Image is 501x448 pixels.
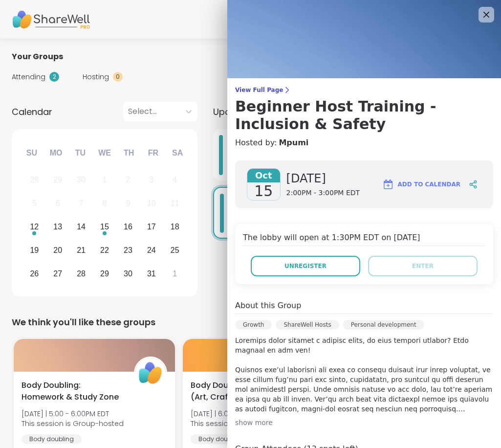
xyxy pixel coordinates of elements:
div: Choose Thursday, October 16th, 2025 [118,217,139,238]
div: Choose Thursday, October 23rd, 2025 [118,240,139,261]
div: Body doubling [191,434,251,444]
div: Not available Saturday, October 4th, 2025 [164,170,185,191]
div: 13 [53,220,62,233]
div: Choose Saturday, October 18th, 2025 [164,217,185,238]
span: This session is Group-hosted [22,419,124,428]
p: Loremips dolor sitamet c adipisc elits, do eius tempori utlabor? Etdo magnaal en adm ven! Quisnos... [235,336,493,414]
div: Body doubling [22,434,82,444]
div: 12 [30,220,39,233]
div: 21 [77,244,86,257]
span: Calendar [12,105,52,118]
div: 31 [147,267,156,280]
span: This session is Group-hosted [191,419,293,428]
div: 30 [77,173,86,186]
div: Personal development [343,320,424,330]
div: 1 [103,173,107,186]
button: Add to Calendar [378,173,465,196]
div: Not available Tuesday, September 30th, 2025 [71,170,92,191]
div: 24 [147,244,156,257]
div: Sa [167,142,188,164]
img: ShareWell Logomark [382,179,394,190]
span: 2:00PM - 3:00PM EDT [286,188,360,198]
div: Choose Friday, October 17th, 2025 [141,217,162,238]
span: 15 [254,182,273,200]
div: Not available Tuesday, October 7th, 2025 [71,193,92,214]
div: Not available Monday, September 29th, 2025 [47,170,68,191]
div: Tu [69,142,91,164]
div: Not available Wednesday, October 8th, 2025 [94,193,115,214]
div: 7 [79,197,84,210]
span: Your Groups [12,51,63,63]
div: 28 [77,267,86,280]
div: 19 [30,244,39,257]
div: Choose Saturday, October 25th, 2025 [164,240,185,261]
span: Add to Calendar [398,180,460,189]
span: Upcoming [213,105,258,118]
span: Hosting [83,72,109,82]
h4: The lobby will open at 1:30PM EDT on [DATE] [243,232,485,246]
span: Enter [412,262,434,270]
div: 6 [56,197,60,210]
div: 28 [30,173,39,186]
div: Choose Tuesday, October 21st, 2025 [71,240,92,261]
div: 2 [126,173,130,186]
div: 3 [149,173,153,186]
div: Choose Monday, October 20th, 2025 [47,240,68,261]
div: Choose Thursday, October 30th, 2025 [118,263,139,284]
div: Choose Friday, October 31st, 2025 [141,263,162,284]
div: Choose Tuesday, October 28th, 2025 [71,263,92,284]
div: 5 [32,197,37,210]
div: Choose Wednesday, October 15th, 2025 [94,217,115,238]
div: Mo [45,142,66,164]
div: Choose Sunday, October 26th, 2025 [24,263,45,284]
div: Choose Sunday, October 19th, 2025 [24,240,45,261]
div: Th [118,142,140,164]
div: 29 [53,173,62,186]
div: Growth [235,320,272,330]
button: Enter [368,256,478,276]
h3: Beginner Host Training - Inclusion & Safety [235,98,493,133]
div: Not available Friday, October 10th, 2025 [141,193,162,214]
div: Not available Monday, October 6th, 2025 [47,193,68,214]
div: Choose Wednesday, October 22nd, 2025 [94,240,115,261]
img: ShareWell [135,358,166,388]
div: 23 [124,244,132,257]
div: Not available Saturday, October 11th, 2025 [164,193,185,214]
a: Mpumi [279,137,308,149]
span: View Full Page [235,86,493,94]
span: [DATE] | 5:00 - 6:00PM EDT [22,409,124,419]
div: month 2025-10 [22,168,186,285]
div: 30 [124,267,132,280]
div: 11 [171,197,179,210]
div: 17 [147,220,156,233]
div: 14 [77,220,86,233]
h4: About this Group [235,300,301,312]
div: 1 [173,267,177,280]
div: We [94,142,115,164]
img: ShareWell Nav Logo [12,2,90,37]
div: Not available Friday, October 3rd, 2025 [141,170,162,191]
div: Not available Thursday, October 9th, 2025 [118,193,139,214]
div: Not available Sunday, September 28th, 2025 [24,170,45,191]
div: We think you'll like these groups [12,315,489,329]
div: ShareWell Hosts [276,320,339,330]
div: 16 [124,220,132,233]
div: 25 [171,244,179,257]
span: Body Doubling: Create (Art, Crafts, Content) [191,380,292,403]
div: Choose Friday, October 24th, 2025 [141,240,162,261]
div: 8 [103,197,107,210]
div: Choose Wednesday, October 29th, 2025 [94,263,115,284]
span: Unregister [284,262,327,270]
button: Unregister [251,256,360,276]
a: View Full PageBeginner Host Training - Inclusion & Safety [235,86,493,133]
div: 10 [147,197,156,210]
span: [DATE] [286,171,360,186]
span: Body Doubling: Homework & Study Zone [22,380,123,403]
div: 27 [53,267,62,280]
div: Not available Sunday, October 5th, 2025 [24,193,45,214]
div: 9 [126,197,130,210]
div: 4 [173,173,177,186]
h4: Hosted by: [235,137,493,149]
div: 20 [53,244,62,257]
div: Choose Sunday, October 12th, 2025 [24,217,45,238]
